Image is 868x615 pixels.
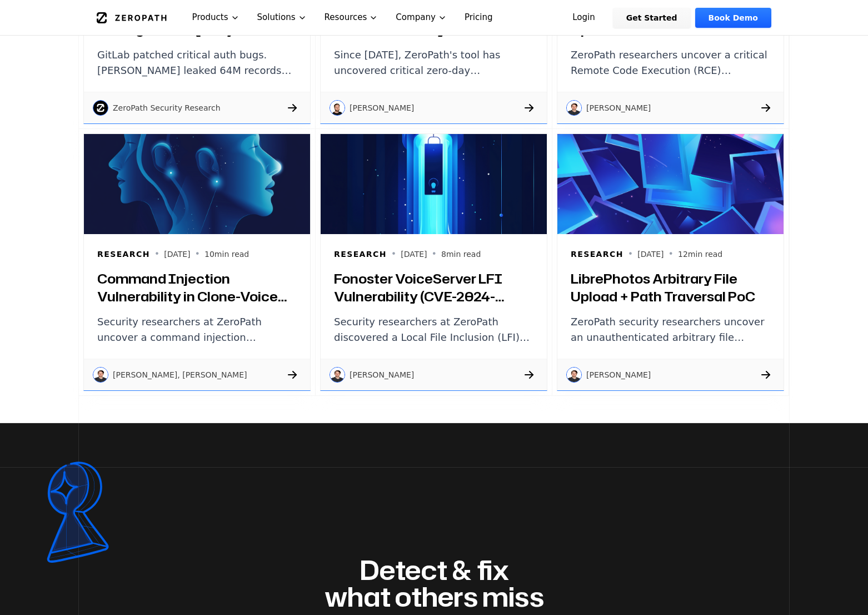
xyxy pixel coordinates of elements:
img: Nathan Hrncirik [93,367,108,383]
p: [PERSON_NAME] [586,369,651,380]
span: • [628,247,633,261]
a: Get Started [613,8,691,28]
img: Raphael Karger [330,100,345,116]
h6: Research [97,249,150,260]
span: • [432,247,437,261]
h3: LibrePhotos Arbitrary File Upload + Path Traversal PoC [571,270,770,305]
span: • [391,247,396,261]
p: 12 min read [678,249,722,260]
h2: Detect & fix what others miss [325,557,544,610]
h3: Command Injection Vulnerability in Clone-Voice Project [97,270,297,305]
p: [PERSON_NAME], [PERSON_NAME] [113,369,247,380]
a: Book Demo [695,8,771,28]
span: • [154,247,159,261]
p: [PERSON_NAME] [350,102,414,113]
span: • [669,247,674,261]
p: ZeroPath Security Research [113,102,221,113]
a: Command Injection Vulnerability in Clone-Voice ProjectResearch•[DATE]•10min readCommand Injection... [79,129,316,396]
p: [DATE] [164,249,190,260]
p: GitLab patched critical auth bugs. [PERSON_NAME] leaked 64M records through a basic IDOR. Authori... [97,47,297,78]
img: LibrePhotos Arbitrary File Upload + Path Traversal PoC [557,134,784,234]
img: Nathan Hrncirik [330,367,345,383]
h6: Research [571,249,623,260]
h3: Fonoster VoiceServer LFI Vulnerability (CVE-2024-43035) [334,270,533,305]
p: 8 min read [441,249,481,260]
a: LibrePhotos Arbitrary File Upload + Path Traversal PoCResearch•[DATE]•12min readLibrePhotos Arbit... [552,129,789,396]
p: ZeroPath security researchers uncover an unauthenticated arbitrary file upload vulnerability in L... [571,314,770,345]
p: [PERSON_NAME] [350,369,414,380]
p: Security researchers at ZeroPath discovered a Local File Inclusion (LFI) vulnerability in Fonoste... [334,314,533,345]
p: Since [DATE], ZeroPath's tool has uncovered critical zero-day vulnerabilities—including RCE, auth... [334,47,533,78]
p: [PERSON_NAME] [586,102,651,113]
h6: Research [334,249,387,260]
a: Login [559,8,608,28]
img: ZeroPath Security Research [93,100,108,116]
span: • [195,247,200,261]
img: Fonoster VoiceServer LFI Vulnerability (CVE-2024-43035) [321,134,547,234]
p: ZeroPath researchers uncover a critical Remote Code Execution (RCE) vulnerability in UpTrain, a p... [571,47,770,78]
img: Nathan Hrncirik [566,100,582,116]
p: 10 min read [204,249,249,260]
a: Fonoster VoiceServer LFI Vulnerability (CVE-2024-43035)Research•[DATE]•8min readFonoster VoiceSer... [316,129,552,396]
p: [DATE] [401,249,427,260]
img: Command Injection Vulnerability in Clone-Voice Project [84,134,310,234]
p: Security researchers at ZeroPath uncover a command injection vulnerability in the popular open-so... [97,314,297,345]
p: [DATE] [637,249,664,260]
img: Nathan Hrncirik [566,367,582,383]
